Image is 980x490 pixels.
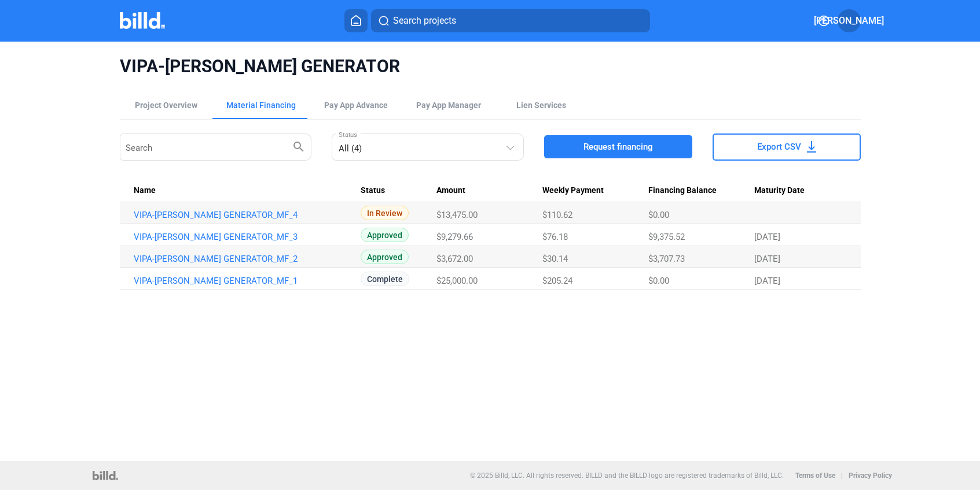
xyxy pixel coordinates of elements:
[134,185,361,196] div: Name
[754,254,780,264] span: [DATE]
[754,185,805,196] span: Maturity Date
[648,185,717,196] span: Financing Balance
[583,141,653,153] span: Request financing
[361,185,385,196] span: Status
[542,232,568,242] span: $76.18
[544,135,692,158] button: Request financing
[436,210,478,220] span: $13,475.00
[516,99,566,111] div: Lien Services
[371,9,650,32] button: Search projects
[470,472,784,480] p: © 2025 Billd, LLC. All rights reserved. BILLD and the BILLD logo are registered trademarks of Bil...
[542,210,572,220] span: $110.62
[757,141,801,153] span: Export CSV
[226,99,296,111] div: Material Financing
[134,232,357,242] a: VIPA-[PERSON_NAME] GENERATOR_MF_3
[134,276,357,286] a: VIPA-[PERSON_NAME] GENERATOR_MF_1
[436,232,473,242] span: $9,279.66
[713,133,861,161] button: Export CSV
[361,206,409,220] span: In Review
[134,185,156,196] span: Name
[93,471,118,480] img: logo
[135,99,197,111] div: Project Overview
[324,99,388,111] div: Pay App Advance
[795,472,835,480] b: Terms of Use
[542,254,568,264] span: $30.14
[416,99,481,111] span: Pay App Manager
[361,185,436,196] div: Status
[292,139,306,153] mat-icon: search
[542,276,572,286] span: $205.24
[648,185,754,196] div: Financing Balance
[754,232,780,242] span: [DATE]
[648,254,685,264] span: $3,707.73
[648,232,685,242] span: $9,375.52
[648,276,669,286] span: $0.00
[134,254,357,264] a: VIPA-[PERSON_NAME] GENERATOR_MF_2
[838,9,861,32] button: [PERSON_NAME]
[134,210,357,220] a: VIPA-[PERSON_NAME] GENERATOR_MF_4
[436,185,542,196] div: Amount
[120,12,166,29] img: Billd Company Logo
[814,14,884,28] span: [PERSON_NAME]
[754,185,846,196] div: Maturity Date
[120,55,861,77] span: VIPA-[PERSON_NAME] GENERATOR
[648,210,669,220] span: $0.00
[436,254,473,264] span: $3,672.00
[841,472,843,480] p: |
[542,185,648,196] div: Weekly Payment
[542,185,604,196] span: Weekly Payment
[339,143,362,154] mat-select-trigger: All (4)
[361,250,409,264] span: Approved
[361,228,409,242] span: Approved
[436,276,478,286] span: $25,000.00
[754,276,780,286] span: [DATE]
[436,185,465,196] span: Amount
[361,272,409,286] span: Complete
[393,14,456,28] span: Search projects
[849,472,892,480] b: Privacy Policy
